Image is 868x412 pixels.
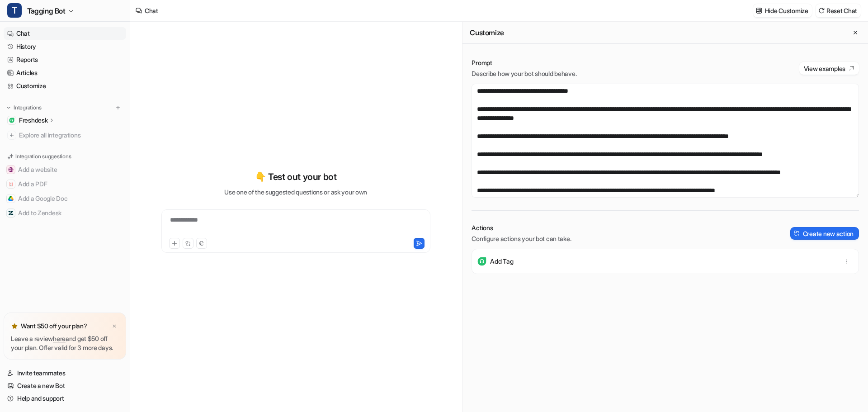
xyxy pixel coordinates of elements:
img: expand menu [5,104,12,111]
a: Articles [4,66,126,79]
p: Add Tag [490,257,513,266]
button: Integrations [4,103,44,112]
a: Chat [4,27,126,40]
a: Customize [4,80,126,92]
p: 👇 Test out your bot [255,170,336,184]
img: Add a PDF [8,181,14,187]
button: Hide Customize [753,4,812,17]
a: here [53,335,66,342]
p: Integrations [14,104,42,111]
p: Hide Customize [765,6,808,15]
img: Add a Google Doc [8,196,14,201]
h2: Customize [470,28,504,37]
img: Add a website [8,167,14,172]
button: Reset Chat [816,4,861,17]
a: Create a new Bot [4,379,126,392]
p: Actions [472,223,571,232]
img: Add Tag icon [477,257,486,266]
span: Explore all integrations [19,128,123,142]
span: Tagging Bot [27,5,66,17]
button: Create new action [790,227,859,240]
button: Add a websiteAdd a website [4,162,126,177]
button: Add a PDFAdd a PDF [4,177,126,191]
div: Chat [145,6,158,15]
img: customize [756,7,762,14]
p: Use one of the suggested questions or ask your own [224,187,367,197]
span: T [7,3,22,18]
a: Explore all integrations [4,129,126,142]
img: menu_add.svg [115,104,121,111]
p: Describe how your bot should behave. [472,69,576,78]
img: x [112,323,117,329]
a: Invite teammates [4,367,126,379]
button: Add to ZendeskAdd to Zendesk [4,206,126,220]
a: Reports [4,53,126,66]
img: reset [818,7,825,14]
button: Close flyout [850,27,861,38]
button: Add a Google DocAdd a Google Doc [4,191,126,206]
a: Help and support [4,392,126,405]
img: star [11,322,18,330]
a: History [4,40,126,53]
p: Freshdesk [19,116,47,125]
p: Prompt [472,58,576,67]
img: Add to Zendesk [8,210,14,216]
p: Want $50 off your plan? [21,322,87,331]
img: explore all integrations [7,131,16,140]
img: Freshdesk [9,118,14,123]
p: Integration suggestions [15,152,71,161]
img: create-action-icon.svg [794,230,800,237]
button: View examples [799,62,859,75]
p: Leave a review and get $50 off your plan. Offer valid for 3 more days. [11,334,119,352]
p: Configure actions your bot can take. [472,234,571,243]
